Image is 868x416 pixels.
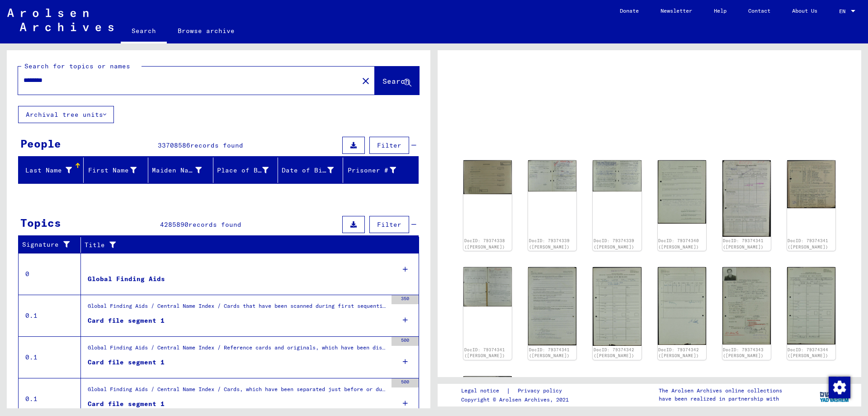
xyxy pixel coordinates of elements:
[20,215,61,231] div: Topics
[461,386,573,396] div: |
[148,158,213,183] mat-header-cell: Maiden Name
[528,160,576,191] img: 001.jpg
[788,347,828,359] a: DocID: 79374344 ([PERSON_NAME])
[85,240,401,250] div: Title
[282,166,334,175] div: Date of Birth
[217,163,280,177] div: Place of Birth
[463,160,512,194] img: 001.jpg
[88,302,387,315] div: Global Finding Aids / Central Name Index / Cards that have been scanned during first sequential m...
[839,8,849,14] span: EN
[659,395,782,403] p: have been realized in partnership with
[18,106,114,123] button: Archival tree units
[347,163,408,177] div: Prisoner #
[722,267,771,344] img: 001.jpg
[658,347,699,359] a: DocID: 79374342 ([PERSON_NAME])
[88,274,165,284] div: Global Finding Aids
[369,137,409,154] button: Filter
[382,77,410,86] span: Search
[461,396,573,404] p: Copyright © Arolsen Archives, 2021
[19,336,81,378] td: 0.1
[594,238,634,249] a: DocID: 79374339 ([PERSON_NAME])
[22,163,83,177] div: Last Name
[88,316,165,325] div: Card file segment 1
[20,135,61,152] div: People
[84,158,149,183] mat-header-cell: First Name
[529,347,570,359] a: DocID: 79374341 ([PERSON_NAME])
[377,141,401,149] span: Filter
[88,399,165,409] div: Card file segment 1
[593,160,641,191] img: 002.jpg
[19,295,81,336] td: 0.1
[152,163,213,177] div: Maiden Name
[658,160,706,224] img: 001.jpg
[593,267,641,346] img: 001.jpg
[658,267,706,345] img: 002.jpg
[160,220,189,229] span: 4285890
[347,166,396,175] div: Prisoner #
[121,20,167,43] a: Search
[528,267,576,345] img: 004.jpg
[529,238,570,249] a: DocID: 79374339 ([PERSON_NAME])
[7,9,113,31] img: Arolsen_neg.svg
[282,163,345,177] div: Date of Birth
[658,238,699,249] a: DocID: 79374340 ([PERSON_NAME])
[189,220,241,229] span: records found
[375,67,419,95] button: Search
[167,20,245,42] a: Browse archive
[87,163,148,177] div: First Name
[19,253,81,295] td: 0
[377,220,401,229] span: Filter
[343,158,419,183] mat-header-cell: Prisoner #
[463,267,512,306] img: 003.jpg
[190,141,243,149] span: records found
[723,347,764,359] a: DocID: 79374343 ([PERSON_NAME])
[24,62,130,70] mat-label: Search for topics or names
[278,158,343,183] mat-header-cell: Date of Birth
[217,166,269,175] div: Place of Birth
[510,386,573,396] a: Privacy policy
[22,238,83,252] div: Signature
[818,383,852,406] img: yv_logo.png
[829,377,850,398] img: Change consent
[22,240,74,249] div: Signature
[464,347,505,359] a: DocID: 79374341 ([PERSON_NAME])
[88,385,387,398] div: Global Finding Aids / Central Name Index / Cards, which have been separated just before or during...
[392,295,419,304] div: 350
[357,72,375,90] button: Clear
[152,166,202,175] div: Maiden Name
[158,141,190,149] span: 33708586
[464,238,505,249] a: DocID: 79374338 ([PERSON_NAME])
[392,378,419,387] div: 500
[360,76,371,86] mat-icon: close
[213,158,278,183] mat-header-cell: Place of Birth
[659,387,782,395] p: The Arolsen Archives online collections
[787,267,835,345] img: 001.jpg
[85,238,410,252] div: Title
[369,216,409,233] button: Filter
[594,347,634,359] a: DocID: 79374342 ([PERSON_NAME])
[787,160,835,208] img: 002.jpg
[88,358,165,367] div: Card file segment 1
[22,166,72,175] div: Last Name
[392,337,419,346] div: 500
[828,376,850,398] div: Change consent
[723,238,764,249] a: DocID: 79374341 ([PERSON_NAME])
[88,344,387,356] div: Global Finding Aids / Central Name Index / Reference cards and originals, which have been discove...
[461,386,506,396] a: Legal notice
[19,158,84,183] mat-header-cell: Last Name
[87,166,137,175] div: First Name
[788,238,828,249] a: DocID: 79374341 ([PERSON_NAME])
[722,160,771,237] img: 001.jpg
